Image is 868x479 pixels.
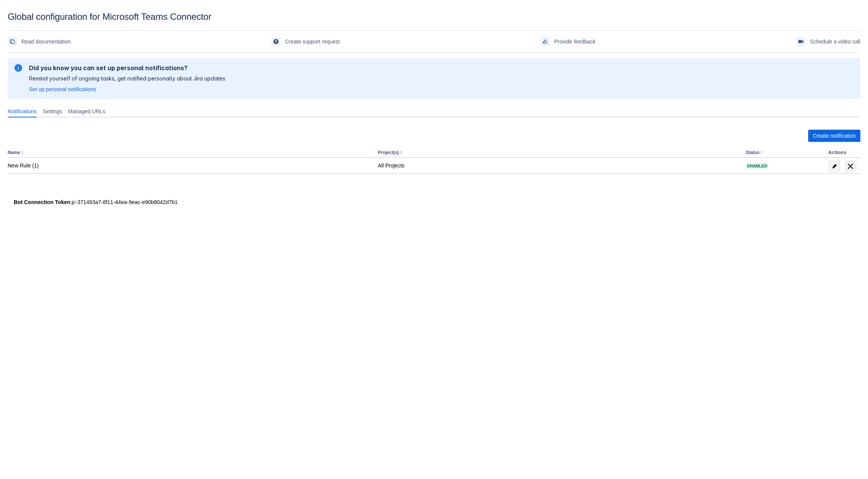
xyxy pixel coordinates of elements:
[8,11,860,22] div: Global configuration for Microsoft Teams Connector
[796,35,860,48] a: Schedule a video call
[9,39,15,45] span: documentation
[8,108,37,115] span: Notifications
[8,162,372,169] div: New Rule (1)
[273,39,279,45] span: support
[846,162,855,171] span: delete
[542,39,548,45] span: feedback
[68,108,105,115] span: Managed URLs
[14,199,70,205] strong: Bot Connection Token
[554,35,595,48] span: Provide feedback
[29,75,226,82] p: Remind yourself of ongoing tasks, get notified personally about Jira updates.
[29,85,96,93] a: Set up personal notifications
[831,163,838,169] span: edit
[810,35,860,48] span: Schedule a video call
[14,63,23,72] span: information
[378,162,740,169] div: All Projects
[14,198,854,206] div: : jc-371493a7-8f11-44ea-9eac-e90b8042d7b1
[378,150,399,155] button: Project(s)
[825,148,860,158] th: Actions
[43,108,62,115] span: Settings
[798,39,804,45] span: videoCall
[746,150,760,155] button: Status
[541,35,595,48] a: Provide feedback
[285,35,340,48] span: Create support request
[8,150,20,155] button: Name
[808,130,860,142] button: Create notification
[21,35,71,48] span: Read documentation
[29,64,226,72] h2: Did you know you can set up personal notifications?
[813,130,856,142] span: Create notification
[746,164,769,168] span: Enabled
[271,35,340,48] a: Create support request
[8,35,71,48] a: Read documentation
